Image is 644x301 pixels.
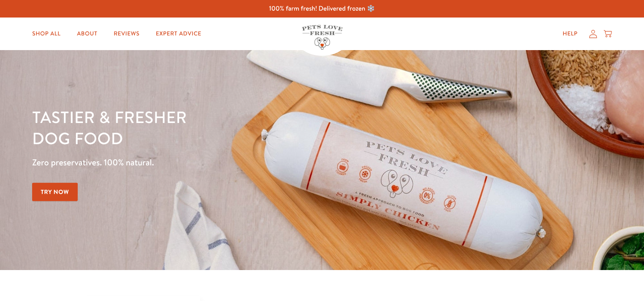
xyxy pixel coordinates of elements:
a: Try Now [32,183,78,201]
a: Help [556,26,584,42]
a: About [70,26,104,42]
a: Reviews [107,26,146,42]
p: Zero preservatives. 100% natural. [32,155,419,170]
img: Pets Love Fresh [302,25,343,50]
h1: Tastier & fresher dog food [32,106,419,149]
a: Expert Advice [149,26,208,42]
a: Shop All [26,26,67,42]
